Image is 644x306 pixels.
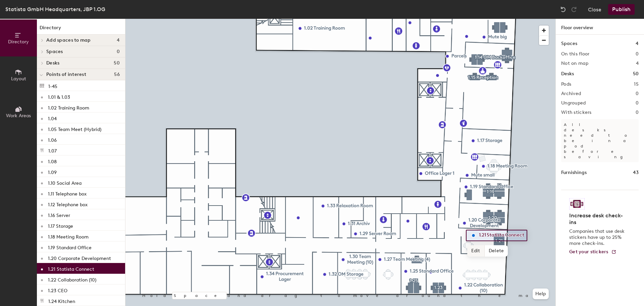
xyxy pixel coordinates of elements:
p: All desks need to be in a pod before saving [561,119,639,162]
button: Help [533,289,549,299]
a: Get your stickers [569,249,616,255]
p: Companies that use desk stickers have up to 25% more check-ins. [569,228,627,247]
h1: Desks [561,70,574,78]
h2: 15 [634,82,639,87]
div: Statista GmbH Headquarters, JBP 1.OG [5,5,105,13]
h4: Increase desk check-ins [569,212,627,226]
span: 56 [114,72,120,77]
span: Delete [485,245,508,257]
p: 1.17 Storage [48,221,73,229]
span: Desks [46,60,59,66]
p: 1.12 Telephone box [48,200,88,208]
p: 1.10 Social Area [48,178,82,186]
h2: 0 [636,51,639,57]
h2: With stickers [561,110,592,115]
h2: On this floor [561,51,590,57]
h1: 50 [633,70,639,78]
p: 1.22 Collaboration (10) [48,275,96,283]
p: 1.19 Standard Office [48,243,92,251]
h2: Ungrouped [561,100,586,106]
span: Directory [8,39,29,45]
h1: Furnishings [561,169,587,176]
span: Get your stickers [569,249,608,255]
h2: 4 [636,61,639,66]
h2: Pods [561,82,571,87]
span: Spaces [46,49,63,54]
p: 1.07 [48,146,57,154]
h2: 0 [636,100,639,106]
p: 1.04 [48,114,57,122]
p: 1.16 Server [48,211,70,218]
p: 1.20 Corporate Development [48,254,111,261]
p: 1-45 [48,82,57,89]
button: Publish [608,4,635,15]
p: 1.02 Training Room [48,103,89,111]
img: Sticker logo [569,198,585,210]
span: Add spaces to map [46,38,91,43]
h2: Archived [561,91,581,96]
span: Edit [467,245,485,257]
p: 1.09 [48,168,57,175]
h2: 0 [636,110,639,115]
button: Close [588,4,601,15]
h1: 4 [636,40,639,47]
h1: Directory [37,24,125,35]
span: Layout [11,76,26,82]
p: 1.05 Team Meet (Hybrid) [48,125,101,132]
h2: 0 [636,91,639,96]
h1: Spaces [561,40,577,47]
img: Redo [571,6,577,13]
h2: Not on map [561,61,588,66]
p: 1.24 Kitchen [48,297,75,304]
span: 0 [117,49,120,54]
p: 1.21 Statista Connect [48,264,94,272]
span: 4 [117,38,120,43]
span: Points of interest [46,72,86,77]
p: 1.11 Telephone box [48,189,87,197]
h1: 43 [633,169,639,176]
span: 50 [114,60,120,66]
p: 1.08 [48,157,57,165]
p: 1.18 Meeting Room [48,232,89,240]
h1: Floor overview [556,19,644,35]
p: 1.23 CEO [48,286,67,294]
span: Work Areas [6,113,31,119]
img: Undo [560,6,567,13]
p: 1.06 [48,135,57,143]
p: 1.01 & 1.03 [48,92,70,100]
